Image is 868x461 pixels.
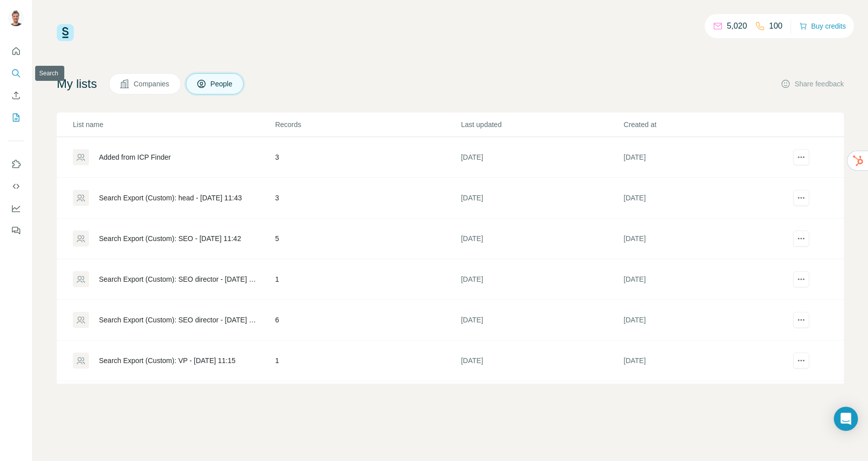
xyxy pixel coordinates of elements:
td: [DATE] [461,300,623,340]
button: actions [793,312,809,328]
button: Feedback [8,221,24,240]
img: Avatar [8,10,24,26]
div: Search Export (Custom): SEO director - [DATE] 11:20 [99,315,258,325]
td: [DATE] [461,381,623,422]
button: actions [793,190,809,206]
button: actions [793,230,809,247]
td: [DATE] [623,137,786,178]
div: Search Export (Custom): SEO director - [DATE] 11:24 [99,274,258,284]
button: actions [793,149,809,165]
td: [DATE] [623,381,786,422]
td: 3 [275,178,461,218]
img: Surfe Logo [57,24,74,41]
td: [DATE] [461,178,623,218]
td: 1 [275,381,461,422]
td: [DATE] [623,218,786,259]
span: Companies [134,79,170,89]
div: Search Export (Custom): head - [DATE] 11:43 [99,193,242,203]
td: [DATE] [461,340,623,381]
button: Share feedback [781,79,844,89]
button: actions [793,271,809,287]
td: 6 [275,300,461,340]
p: Records [275,120,460,130]
div: Added from ICP Finder [99,152,171,162]
button: My lists [8,108,24,127]
button: Buy credits [799,19,846,33]
h4: My lists [57,76,97,92]
p: Last updated [461,120,623,130]
div: Search Export (Custom): VP - [DATE] 11:15 [99,356,236,366]
td: [DATE] [623,178,786,218]
p: 100 [769,20,783,32]
td: [DATE] [461,218,623,259]
button: Use Surfe API [8,177,24,195]
p: Created at [624,120,786,130]
button: Search [8,64,24,82]
td: 5 [275,218,461,259]
div: Open Intercom Messenger [834,407,858,431]
span: People [210,79,234,89]
td: [DATE] [623,300,786,340]
td: 1 [275,340,461,381]
td: [DATE] [623,340,786,381]
button: Dashboard [8,199,24,217]
p: List name [73,120,274,130]
button: actions [793,353,809,369]
button: Quick start [8,42,24,60]
td: 3 [275,137,461,178]
button: Enrich CSV [8,86,24,104]
button: Use Surfe on LinkedIn [8,155,24,173]
div: Search Export (Custom): SEO - [DATE] 11:42 [99,234,241,244]
td: [DATE] [461,137,623,178]
td: [DATE] [623,259,786,300]
td: 1 [275,259,461,300]
td: [DATE] [461,259,623,300]
p: 5,020 [727,20,747,32]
